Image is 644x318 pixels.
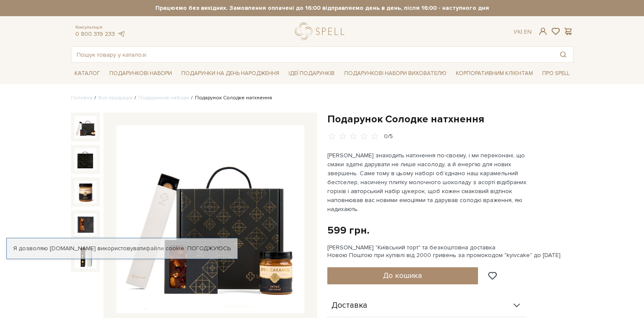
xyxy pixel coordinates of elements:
[71,67,103,80] a: Каталог
[285,67,338,80] a: Ідеї подарунків
[138,95,189,101] a: Подарункові набори
[524,28,532,35] a: En
[553,47,573,62] button: Пошук товару у каталозі
[117,30,126,38] a: telegram
[71,95,92,101] a: Головна
[74,116,97,138] img: Подарунок Солодке натхнення
[521,28,522,35] span: |
[295,23,348,40] a: logo
[72,47,553,62] input: Пошук товару у каталозі
[75,30,115,38] a: 0 800 319 233
[178,67,283,80] a: Подарунки на День народження
[452,66,536,81] a: Корпоративним клієнтам
[384,133,393,141] div: 0/5
[539,67,573,80] a: Про Spell
[74,214,97,236] img: Подарунок Солодке натхнення
[383,271,422,280] span: До кошика
[146,245,184,252] a: файли cookie
[332,302,367,309] span: Доставка
[187,245,231,252] a: Погоджуюсь
[327,151,527,214] p: [PERSON_NAME] знаходить натхнення по-своєму, і ми переконані, що смаки здатні дарувати не лише на...
[116,125,304,314] img: Подарунок Солодке натхнення
[341,66,450,81] a: Подарункові набори вихователю
[327,224,369,237] div: 599 грн.
[327,267,478,284] button: До кошика
[514,28,532,36] div: Ук
[74,181,97,203] img: Подарунок Солодке натхнення
[75,25,126,30] span: Консультація:
[74,148,97,171] img: Подарунок Солодке натхнення
[98,95,132,101] a: Вся продукція
[71,4,573,12] strong: Працюємо без вихідних. Замовлення оплачені до 16:00 відправляємо день в день, після 16:00 - насту...
[327,113,573,126] h1: Подарунок Солодке натхнення
[189,94,272,102] li: Подарунок Солодке натхнення
[106,67,175,80] a: Подарункові набори
[327,244,573,259] div: [PERSON_NAME] "Київський торт" та безкоштовна доставка Новою Поштою при купівлі від 2000 гривень ...
[7,245,238,252] div: Я дозволяю [DOMAIN_NAME] використовувати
